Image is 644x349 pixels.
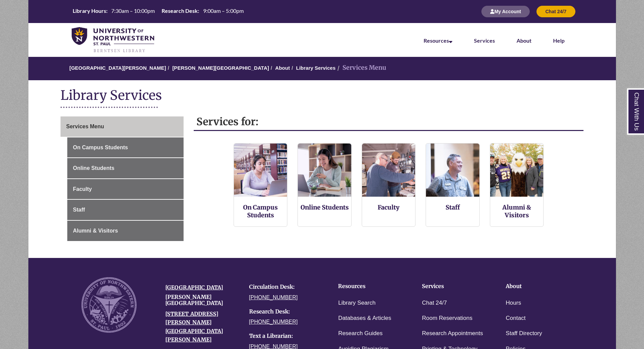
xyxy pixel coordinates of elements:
a: Room Reservations [422,313,472,323]
div: Guide Page Menu [61,116,184,241]
a: Staff Directory [506,329,542,339]
button: Chat 24/7 [536,6,575,17]
a: Chat 24/7 [422,298,447,308]
a: Staff [67,200,184,220]
a: [STREET_ADDRESS][PERSON_NAME][GEOGRAPHIC_DATA][PERSON_NAME] [165,310,223,343]
img: On Campus Students Services [234,144,287,197]
h4: Text a Librarian: [249,333,323,339]
a: Library Services [296,65,336,71]
button: My Account [481,6,530,17]
a: Research Guides [338,329,382,339]
img: Faculty Resources [362,144,415,197]
a: On Campus Students [67,137,184,158]
img: UNW seal [81,277,137,332]
a: Services [474,37,495,44]
a: [GEOGRAPHIC_DATA][PERSON_NAME] [69,65,166,71]
img: Online Students Services [298,144,351,197]
a: Online Students [67,158,184,178]
a: [GEOGRAPHIC_DATA] [165,284,223,291]
a: About [517,37,531,44]
a: My Account [481,8,530,14]
a: About [275,65,290,71]
a: Services Menu [61,116,184,137]
li: Services Menu [336,63,386,73]
h4: Resources [338,283,401,289]
a: Chat 24/7 [536,8,575,14]
h4: Research Desk: [249,309,323,315]
a: [PERSON_NAME][GEOGRAPHIC_DATA] [172,65,269,71]
a: On Campus Students [243,203,278,219]
a: Faculty [378,203,400,211]
span: Services Menu [66,124,104,129]
a: Alumni & Visitors [67,221,184,241]
a: Databases & Articles [338,313,391,323]
a: Contact [506,313,526,323]
h2: Services for: [194,113,583,131]
img: Staff Services [426,144,479,197]
th: Research Desk: [159,7,200,15]
a: [PHONE_NUMBER] [249,319,298,325]
img: UNWSP Library Logo [72,27,154,53]
a: Faculty [67,179,184,199]
a: Research Appointments [422,329,483,339]
th: Library Hours: [70,7,109,15]
span: 7:30am – 10:00pm [111,7,155,14]
a: Hours [506,298,521,308]
a: [PHONE_NUMBER] [249,295,298,300]
a: Alumni & Visitors [502,203,531,219]
img: Alumni and Visitors Services [490,144,544,197]
a: Hours Today [70,7,246,16]
a: Resources [424,37,452,44]
h4: About [506,283,569,289]
h4: Circulation Desk: [249,284,323,290]
span: 9:00am – 5:00pm [203,7,244,14]
a: Library Search [338,298,376,308]
a: Online Students [301,203,349,211]
a: Help [553,37,565,44]
h4: [PERSON_NAME][GEOGRAPHIC_DATA] [165,294,239,306]
h1: Library Services [61,87,584,105]
a: Staff [446,203,460,211]
h4: Services [422,283,485,289]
